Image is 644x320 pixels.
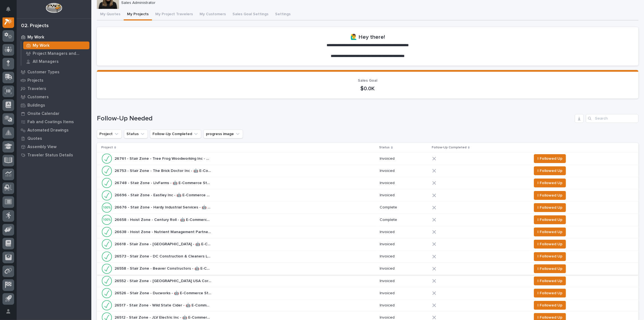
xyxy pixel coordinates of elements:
[27,144,56,149] p: Assembly View
[27,136,42,141] p: Quotes
[586,114,638,123] input: Search
[27,120,74,125] p: Fab and Coatings Items
[380,279,428,283] p: Invoiced
[272,9,294,20] button: Settings
[21,58,91,65] a: All Managers
[17,134,91,143] a: Quotes
[150,130,201,138] button: Follow-Up Completed
[115,229,213,234] p: 26638 - Hoist Zone - Nutrient Management Partners - 🤖 E-Commerce Custom Crane(s)
[17,126,91,134] a: Automated Drawings
[97,214,638,226] tr: 26658 - Hoist Zone - Century Roll - 🤖 E-Commerce Custom Crane(s)26658 - Hoist Zone - Century Roll...
[27,86,46,91] p: Travelers
[380,230,428,234] p: Invoiced
[350,34,385,40] h2: 🙋‍♂️ Hey there!
[115,253,213,259] p: 26573 - Stair Zone - DC Construction & Cleaners LLC - 🤖 E-Commerce Stair Order
[101,144,113,151] p: Project
[380,169,428,173] p: Invoiced
[17,68,91,76] a: Customer Types
[115,167,213,173] p: 26753 - Stair Zone - The Brick Doctor Inc - 🤖 E-Commerce Stair Order
[97,189,638,202] tr: 26696 - Stair Zone - Eastley Inc - 🤖 E-Commerce Stair Order26696 - Stair Zone - Eastley Inc - 🤖 E...
[380,315,428,320] p: Invoiced
[2,3,14,15] button: Notifications
[534,228,566,236] button: I Followed Up
[534,215,566,224] button: I Followed Up
[27,111,60,116] p: Onsite Calendar
[380,254,428,259] p: Invoiced
[537,278,562,284] span: I Followed Up
[380,291,428,296] p: Invoiced
[17,33,91,41] a: My Work
[537,241,562,247] span: I Followed Up
[537,253,562,260] span: I Followed Up
[534,289,566,298] button: I Followed Up
[537,167,562,174] span: I Followed Up
[124,9,152,20] button: My Projects
[115,204,213,210] p: 26676 - Stair Zone - Hardy Industrial Services - 🤖 E-Commerce Stair Order
[97,226,638,238] tr: 26638 - Hoist Zone - Nutrient Management Partners - 🤖 E-Commerce Custom Crane(s)26638 - Hoist Zon...
[115,290,213,296] p: 26526 - Stair Zone - Ducworks - 🤖 E-Commerce Stair Order
[27,78,43,83] p: Projects
[97,153,638,165] tr: 26761 - Stair Zone - Tree Frog Woodworking Inc - 🤖 E-Commerce Stair Order26761 - Stair Zone - Tre...
[115,278,213,283] p: 26552 - Stair Zone - Redpath USA Corporation - 🤖 E-Commerce Stair Order
[97,115,573,123] h1: Follow-Up Needed
[27,153,73,158] p: Traveler Status Details
[17,118,91,126] a: Fab and Coatings Items
[33,59,59,64] p: All Managers
[196,9,229,20] button: My Customers
[115,192,213,198] p: 26696 - Stair Zone - Eastley Inc - 🤖 E-Commerce Stair Order
[97,165,638,177] tr: 26753 - Stair Zone - The Brick Doctor Inc - 🤖 E-Commerce Stair Order26753 - Stair Zone - The Bric...
[97,263,638,275] tr: 26558 - Stair Zone - Beaver Constructors - 🤖 E-Commerce Stair Order26558 - Stair Zone - Beaver Co...
[97,9,124,20] button: My Quotes
[380,156,428,161] p: Invoiced
[537,180,562,186] span: I Followed Up
[97,130,122,138] button: Project
[33,51,87,56] p: Project Managers and Engineers
[124,130,148,138] button: Status
[534,301,566,310] button: I Followed Up
[537,192,562,199] span: I Followed Up
[537,290,562,296] span: I Followed Up
[97,287,638,299] tr: 26526 - Stair Zone - Ducworks - 🤖 E-Commerce Stair Order26526 - Stair Zone - Ducworks - 🤖 E-Comme...
[21,42,91,49] a: My Work
[534,203,566,212] button: I Followed Up
[229,9,272,20] button: Sales Goal Settings
[21,50,91,57] a: Project Managers and Engineers
[379,144,390,151] p: Status
[17,76,91,84] a: Projects
[21,23,49,29] div: 02. Projects
[115,302,213,308] p: 26517 - Stair Zone - Wild State Cider - 🤖 E-Commerce Stair Order
[380,266,428,271] p: Invoiced
[115,155,213,161] p: 26761 - Stair Zone - Tree Frog Woodworking Inc - 🤖 E-Commerce Stair Order
[358,79,377,82] span: Sales Goal
[115,314,213,320] p: 26512 - Stair Zone - JLV Electric Inc - 🤖 E-Commerce Stair Order
[534,166,566,175] button: I Followed Up
[27,35,44,40] p: My Work
[7,7,14,16] div: Notifications
[97,275,638,287] tr: 26552 - Stair Zone - [GEOGRAPHIC_DATA] USA Corporation - 🤖 E-Commerce Stair Order26552 - Stair Zo...
[380,242,428,247] p: Invoiced
[115,241,213,247] p: 26618 - Stair Zone - West Islip Fire District - 🤖 E-Commerce Stair Order
[537,155,562,162] span: I Followed Up
[97,177,638,189] tr: 26748 - Stair Zone - LIvFarms - 🤖 E-Commerce Stair Order26748 - Stair Zone - LIvFarms - 🤖 E-Comme...
[537,216,562,223] span: I Followed Up
[17,151,91,159] a: Traveler Status Details
[152,9,196,20] button: My Project Travelers
[537,302,562,309] span: I Followed Up
[115,180,213,185] p: 26748 - Stair Zone - LIvFarms - 🤖 E-Commerce Stair Order
[97,299,638,311] tr: 26517 - Stair Zone - Wild State Cider - 🤖 E-Commerce Stair Order26517 - Stair Zone - Wild State C...
[97,238,638,250] tr: 26618 - Stair Zone - [GEOGRAPHIC_DATA] - 🤖 E-Commerce Stair Order26618 - Stair Zone - [GEOGRAPHIC...
[46,3,62,13] img: Workspace Logo
[17,109,91,118] a: Onsite Calendar
[97,202,638,214] tr: 26676 - Stair Zone - Hardy Industrial Services - 🤖 E-Commerce Stair Order26676 - Stair Zone - Har...
[17,84,91,93] a: Travelers
[115,265,213,271] p: 26558 - Stair Zone - Beaver Constructors - 🤖 E-Commerce Stair Order
[534,179,566,187] button: I Followed Up
[380,205,428,210] p: Complete
[97,250,638,262] tr: 26573 - Stair Zone - DC Construction & Cleaners LLC - 🤖 E-Commerce Stair Order26573 - Stair Zone ...
[121,1,634,5] p: Sales Administrator
[27,95,49,100] p: Customers
[534,154,566,163] button: I Followed Up
[27,103,45,108] p: Buildings
[115,216,213,222] p: 26658 - Hoist Zone - Century Roll - 🤖 E-Commerce Custom Crane(s)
